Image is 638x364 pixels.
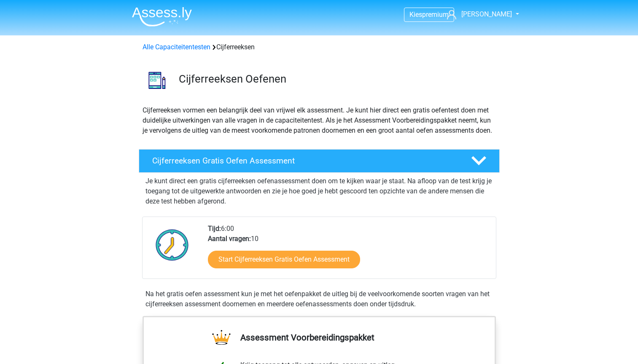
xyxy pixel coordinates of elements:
[139,62,175,98] img: cijferreeksen
[409,11,422,19] span: Kies
[208,235,251,243] b: Aantal vragen:
[208,225,221,233] b: Tijd:
[139,42,499,52] div: Cijferreeksen
[152,156,458,166] h4: Cijferreeksen Gratis Oefen Assessment
[404,9,454,20] a: Kiespremium
[132,7,192,27] img: Assessly
[151,224,194,266] img: Klok
[444,9,513,19] a: [PERSON_NAME]
[179,72,493,86] h3: Cijferreeksen Oefenen
[143,105,496,136] p: Cijferreeksen vormen een belangrijk deel van vrijwel elk assessment. Je kunt hier direct een grat...
[202,224,495,278] div: 6:00 10
[145,176,493,206] p: Je kunt direct een gratis cijferreeksen oefenassessment doen om te kijken waar je staat. Na afloo...
[461,10,512,18] span: [PERSON_NAME]
[142,289,496,309] div: Na het gratis oefen assessment kun je met het oefenpakket de uitleg bij de veelvoorkomende soorte...
[135,149,503,173] a: Cijferreeksen Gratis Oefen Assessment
[208,251,360,268] a: Start Cijferreeksen Gratis Oefen Assessment
[143,43,210,51] a: Alle Capaciteitentesten
[422,11,449,19] span: premium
